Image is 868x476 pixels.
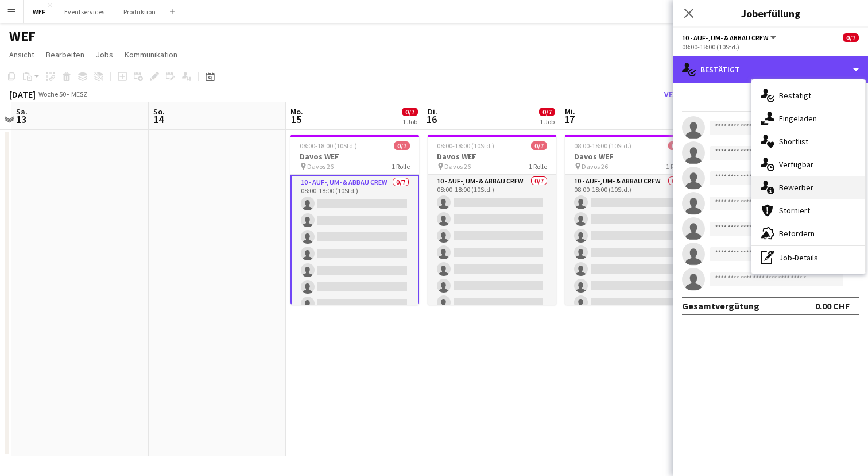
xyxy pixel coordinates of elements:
[426,113,437,126] span: 16
[16,106,28,117] span: Sa.
[779,159,813,170] span: Verfügbar
[815,300,850,312] div: 0.00 CHF
[38,90,67,98] span: Woche 50
[428,151,556,162] h3: Davos WEF
[444,162,471,171] span: Davos 26
[394,141,410,150] span: 0/7
[55,1,114,23] button: Eventservices
[14,113,28,126] span: 13
[9,89,36,100] div: [DATE]
[565,151,693,162] h3: Davos WEF
[682,43,859,51] div: 08:00-18:00 (10Std.)
[779,136,808,147] span: Shortlist
[779,90,811,101] span: Bestätigt
[41,47,89,62] a: Bearbeiten
[290,135,419,305] app-job-card: 08:00-18:00 (10Std.)0/7Davos WEF Davos 261 Rolle10 - Auf-, Um- & Abbau Crew0/708:00-18:00 (10Std.)
[307,162,334,171] span: Davos 26
[565,175,693,314] app-card-role: 10 - Auf-, Um- & Abbau Crew0/708:00-18:00 (10Std.)
[114,1,165,23] button: Produktion
[673,56,868,83] div: Bestätigt
[779,113,817,124] span: Eingeladen
[9,28,36,45] h1: WEF
[9,49,34,60] span: Ansicht
[529,162,547,171] span: 1 Rolle
[290,175,419,316] app-card-role: 10 - Auf-, Um- & Abbau Crew0/708:00-18:00 (10Std.)
[437,141,494,150] span: 08:00-18:00 (10Std.)
[540,117,555,126] div: 1 Job
[290,151,419,162] h3: Davos WEF
[402,108,418,116] span: 0/7
[125,49,177,60] span: Kommunikation
[682,300,759,312] div: Gesamtvergütung
[428,135,556,305] app-job-card: 08:00-18:00 (10Std.)0/7Davos WEF Davos 261 Rolle10 - Auf-, Um- & Abbau Crew0/708:00-18:00 (10Std.)
[779,182,813,193] span: Bewerber
[71,90,87,98] div: MESZ
[668,141,684,150] span: 0/7
[682,33,778,42] button: 10 - Auf-, Um- & Abbau Crew
[290,106,303,117] span: Mo.
[531,141,547,150] span: 0/7
[120,47,182,62] a: Kommunikation
[565,135,693,305] app-job-card: 08:00-18:00 (10Std.)0/7Davos WEF Davos 261 Rolle10 - Auf-, Um- & Abbau Crew0/708:00-18:00 (10Std.)
[779,228,815,239] span: Befördern
[539,108,555,116] span: 0/7
[673,6,868,21] h3: Joberfüllung
[289,113,303,126] span: 15
[402,117,417,126] div: 1 Job
[5,47,39,62] a: Ansicht
[300,141,357,150] span: 08:00-18:00 (10Std.)
[428,106,437,117] span: Di.
[660,87,770,102] button: Veröffentlichen Sie 1 Job
[751,246,865,269] div: Job-Details
[843,33,859,42] span: 0/7
[152,113,165,126] span: 14
[682,33,769,42] span: 10 - Auf-, Um- & Abbau Crew
[779,205,810,216] span: Storniert
[153,106,165,117] span: So.
[24,1,55,23] button: WEF
[428,175,556,314] app-card-role: 10 - Auf-, Um- & Abbau Crew0/708:00-18:00 (10Std.)
[563,113,575,126] span: 17
[96,49,113,60] span: Jobs
[91,47,118,62] a: Jobs
[666,162,684,171] span: 1 Rolle
[582,162,608,171] span: Davos 26
[574,141,631,150] span: 08:00-18:00 (10Std.)
[392,162,410,171] span: 1 Rolle
[565,106,575,117] span: Mi.
[46,49,84,60] span: Bearbeiten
